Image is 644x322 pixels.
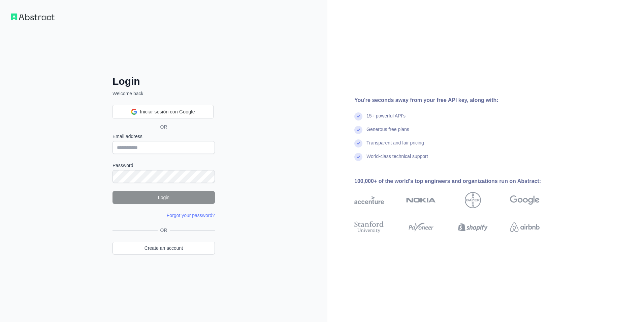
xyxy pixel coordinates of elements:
h2: Login [112,75,215,87]
label: Email address [112,133,215,140]
img: shopify [458,220,488,235]
a: Create an account [112,242,215,254]
img: check mark [354,112,362,120]
a: Forgot your password? [167,213,215,218]
button: Login [112,191,215,204]
img: bayer [465,192,481,208]
img: google [510,192,540,208]
img: payoneer [406,220,436,235]
span: OR [158,227,170,234]
img: nokia [406,192,436,208]
label: Password [112,162,215,169]
img: accenture [354,192,384,208]
img: stanford university [354,220,384,235]
div: 100,000+ of the world's top engineers and organizations run on Abstract: [354,177,561,185]
div: Iniciar sesión con Google [112,105,214,118]
div: Generous free plans [366,126,409,139]
div: World-class technical support [366,153,428,166]
img: check mark [354,126,362,134]
p: Welcome back [112,90,215,97]
span: Iniciar sesión con Google [140,108,195,115]
img: check mark [354,139,362,147]
img: Workflow [11,14,55,20]
span: OR [155,124,173,130]
img: airbnb [510,220,540,235]
img: check mark [354,153,362,161]
div: Transparent and fair pricing [366,139,424,153]
div: You're seconds away from your free API key, along with: [354,96,561,104]
div: 15+ powerful API's [366,112,406,126]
